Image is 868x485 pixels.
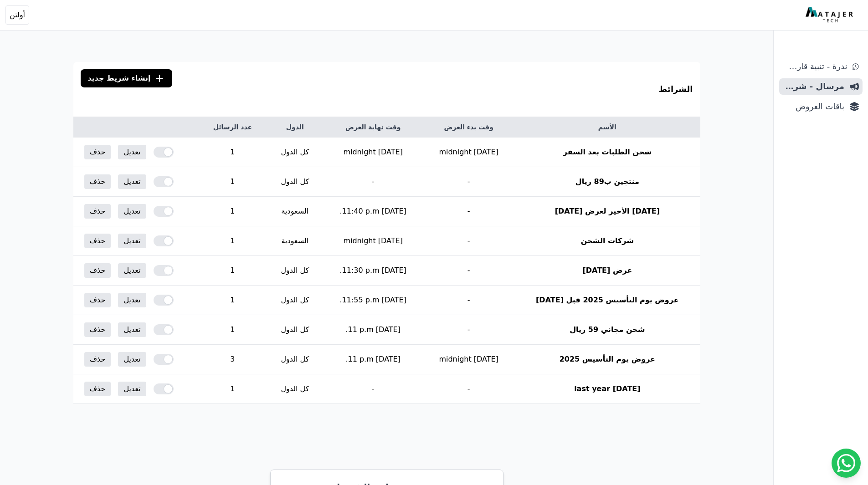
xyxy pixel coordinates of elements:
th: شركات الشحن [514,226,700,256]
td: - [423,167,514,197]
a: تعديل [118,322,146,337]
span: إنشاء شريط جديد [81,98,173,109]
a: تعديل [118,263,146,278]
td: [DATE] 11 p.m. [323,345,423,374]
td: 1 [198,226,267,256]
button: حذف [84,204,111,219]
span: مرسال - شريط دعاية [783,80,844,93]
button: حذف [84,263,111,278]
h3: الشرائط [659,83,693,96]
td: [DATE] midnight [323,138,423,167]
button: حذف [84,234,111,248]
button: حذف [84,322,111,337]
button: حذف [84,382,111,396]
td: السعودية [267,197,323,226]
th: وقت نهاية العرض [323,117,423,138]
td: 1 [198,315,267,345]
td: 1 [198,256,267,286]
td: كل الدول [267,315,323,345]
td: كل الدول [267,286,323,315]
th: منتجين ب89 ريال [514,167,700,197]
td: - [323,374,423,404]
td: - [423,374,514,404]
a: تعديل [118,293,146,307]
th: عدد الرسائل [198,117,267,138]
button: أولتن [5,5,29,25]
td: [DATE] 11:55 p.m. [323,286,423,315]
th: عروض يوم التأسيس 2025 قبل [DATE] [514,286,700,315]
td: [DATE] midnight [323,226,423,256]
td: 1 [198,374,267,404]
td: [DATE] 11 p.m. [323,315,423,345]
td: [DATE] 11:40 p.m. [323,197,423,226]
td: - [423,256,514,286]
td: 1 [198,167,267,197]
td: [DATE] midnight [423,138,514,167]
th: وقت بدء العرض [423,117,514,138]
th: [DATE] الأخير لعرض [DATE] [514,197,700,226]
td: 1 [198,197,267,226]
th: الأسم [514,117,700,138]
span: أولتن [10,10,25,20]
td: 1 [198,138,267,167]
th: عرض [DATE] [514,256,700,286]
td: - [423,315,514,345]
span: إنشاء شريط جديد [88,73,151,84]
th: عروض يوم التأسيس 2025 [514,345,700,374]
th: last year [DATE] [514,374,700,404]
td: كل الدول [267,345,323,374]
a: تعديل [118,352,146,367]
button: حذف [84,293,111,307]
a: إنشاء شريط جديد [81,69,173,87]
a: تعديل [118,174,146,189]
td: السعودية [267,226,323,256]
td: كل الدول [267,256,323,286]
td: - [423,286,514,315]
a: تعديل [118,204,146,219]
td: كل الدول [267,138,323,167]
td: 3 [198,345,267,374]
th: شحن مجاني 59 ريال [514,315,700,345]
img: MatajerTech Logo [806,7,855,23]
td: - [423,197,514,226]
a: تعديل [118,382,146,396]
td: كل الدول [267,374,323,404]
td: - [423,226,514,256]
td: - [323,167,423,197]
a: تعديل [118,145,146,159]
span: باقات العروض [783,100,844,113]
td: كل الدول [267,167,323,197]
button: حذف [84,352,111,367]
td: 1 [198,286,267,315]
th: الدول [267,117,323,138]
th: شحن الطلبات بعد السفر [514,138,700,167]
td: [DATE] 11:30 p.m. [323,256,423,286]
a: تعديل [118,234,146,248]
button: حذف [84,145,111,159]
button: حذف [84,174,111,189]
span: ندرة - تنبية قارب علي النفاذ [783,60,847,73]
td: [DATE] midnight [423,345,514,374]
